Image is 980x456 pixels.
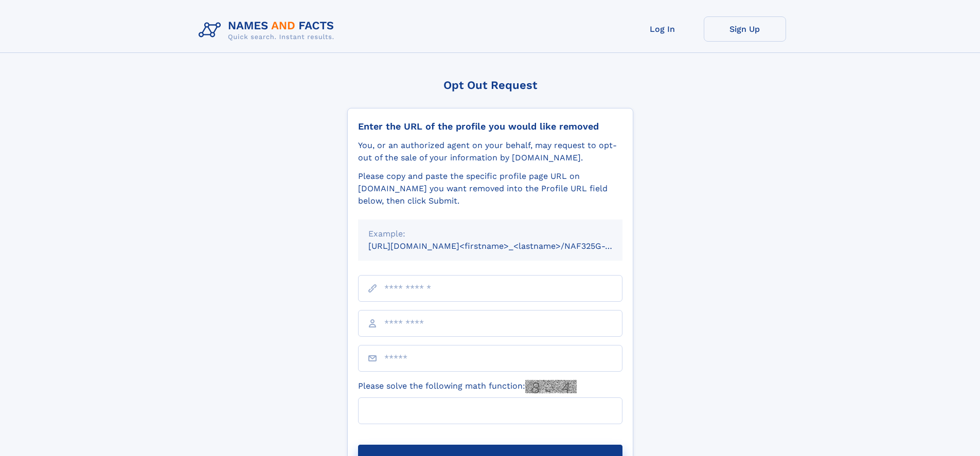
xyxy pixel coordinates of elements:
[358,139,622,164] div: You, or an authorized agent on your behalf, may request to opt-out of the sale of your informatio...
[368,241,642,251] small: [URL][DOMAIN_NAME]<firstname>_<lastname>/NAF325G-xxxxxxxx
[194,16,343,44] img: Logo Names and Facts
[358,121,622,132] div: Enter the URL of the profile you would like removed
[621,16,704,42] a: Log In
[358,380,577,393] label: Please solve the following math function:
[368,228,612,240] div: Example:
[358,170,622,207] div: Please copy and paste the specific profile page URL on [DOMAIN_NAME] you want removed into the Pr...
[704,16,786,42] a: Sign Up
[347,79,633,92] div: Opt Out Request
